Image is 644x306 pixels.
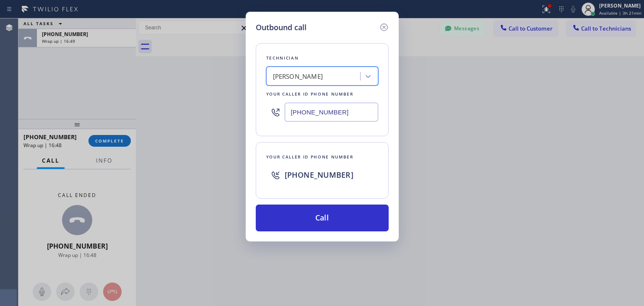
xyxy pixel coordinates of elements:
[285,170,353,180] span: [PHONE_NUMBER]
[273,72,323,81] div: [PERSON_NAME]
[266,54,378,62] div: Technician
[266,90,378,99] div: Your caller id phone number
[285,103,378,122] input: (123) 456-7890
[256,22,306,33] h5: Outbound call
[266,153,378,161] div: Your caller id phone number
[256,205,389,231] button: Call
